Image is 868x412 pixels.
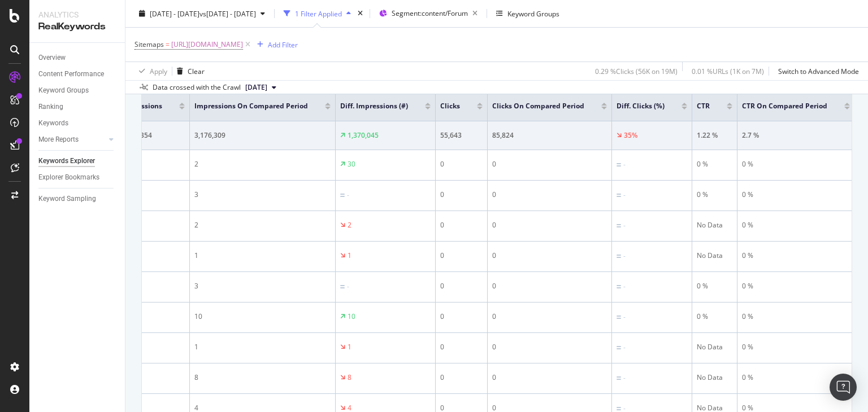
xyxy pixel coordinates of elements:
[742,281,850,291] div: 0 %
[38,193,96,205] div: Keyword Sampling
[348,220,351,230] div: 2
[697,372,732,383] div: No Data
[134,40,164,49] span: Sitemaps
[348,342,351,352] div: 1
[742,251,850,261] div: 0 %
[38,101,63,113] div: Ranking
[624,130,637,141] div: 35%
[194,159,331,169] div: 2
[348,159,355,169] div: 30
[742,312,850,322] div: 0 %
[241,81,281,94] button: [DATE]
[617,315,621,319] img: Equal
[617,346,621,349] img: Equal
[150,66,167,76] div: Apply
[194,220,331,230] div: 2
[166,40,170,49] span: =
[617,163,621,166] img: Equal
[697,130,732,141] div: 1.22 %
[194,130,331,141] div: 3,176,309
[492,251,607,261] div: 0
[199,8,256,18] span: vs [DATE] - [DATE]
[617,285,621,288] img: Equal
[742,342,850,352] div: 0 %
[623,221,626,231] div: -
[121,342,185,352] div: 0
[348,251,351,261] div: 1
[38,20,116,33] div: RealKeywords
[492,101,584,111] span: Clicks On Compared Period
[150,8,199,18] span: [DATE] - [DATE]
[121,190,185,200] div: 3
[194,281,331,291] div: 3
[440,190,483,200] div: 0
[623,190,626,200] div: -
[38,9,116,20] div: Analytics
[697,251,732,261] div: No Data
[295,8,342,18] div: 1 Filter Applied
[253,38,298,51] button: Add Filter
[38,155,117,167] a: Keywords Explorer
[38,52,66,64] div: Overview
[697,312,732,322] div: 0 %
[153,82,241,93] div: Data crossed with the Crawl
[774,62,859,80] button: Switch to Advanced Mode
[440,159,483,169] div: 0
[38,85,89,97] div: Keyword Groups
[194,342,331,352] div: 1
[38,68,117,80] a: Content Performance
[121,251,185,261] div: 0
[194,101,308,111] span: Impressions On Compared Period
[340,194,345,197] img: Equal
[623,373,626,383] div: -
[121,130,185,141] div: 4,546,354
[440,220,483,230] div: 0
[121,220,185,230] div: 0
[742,190,850,200] div: 0 %
[692,66,764,76] div: 0.01 % URLs ( 1K on 7M )
[348,372,351,383] div: 8
[121,312,185,322] div: 20
[38,134,106,146] a: More Reports
[742,220,850,230] div: 0 %
[830,374,857,401] div: Open Intercom Messenger
[440,101,460,111] span: Clicks
[194,190,331,200] div: 3
[340,285,345,288] img: Equal
[38,155,95,167] div: Keywords Explorer
[778,66,859,76] div: Switch to Advanced Mode
[194,372,331,383] div: 8
[134,62,167,80] button: Apply
[492,190,607,200] div: 0
[268,40,298,49] div: Add Filter
[440,281,483,291] div: 0
[440,130,483,141] div: 55,643
[595,66,678,76] div: 0.29 % Clicks ( 56K on 19M )
[38,172,99,183] div: Explorer Bookmarks
[245,82,267,93] span: 2025 Mar. 3rd
[340,101,408,111] span: Diff. Impressions (#)
[697,101,710,111] span: CTR
[38,117,68,129] div: Keywords
[121,101,162,111] span: Impressions
[355,8,365,19] div: times
[697,190,732,200] div: 0 %
[121,372,185,383] div: 0
[742,101,827,111] span: CTR On Compared Period
[440,312,483,322] div: 0
[492,130,607,141] div: 85,824
[617,255,621,258] img: Equal
[171,37,243,52] span: [URL][DOMAIN_NAME]
[492,281,607,291] div: 0
[38,172,117,183] a: Explorer Bookmarks
[617,376,621,380] img: Equal
[492,372,607,383] div: 0
[392,8,468,18] span: Segment: content/Forum
[38,193,117,205] a: Keyword Sampling
[623,343,626,353] div: -
[623,251,626,261] div: -
[440,372,483,383] div: 0
[172,62,205,80] button: Clear
[121,281,185,291] div: 3
[697,220,732,230] div: No Data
